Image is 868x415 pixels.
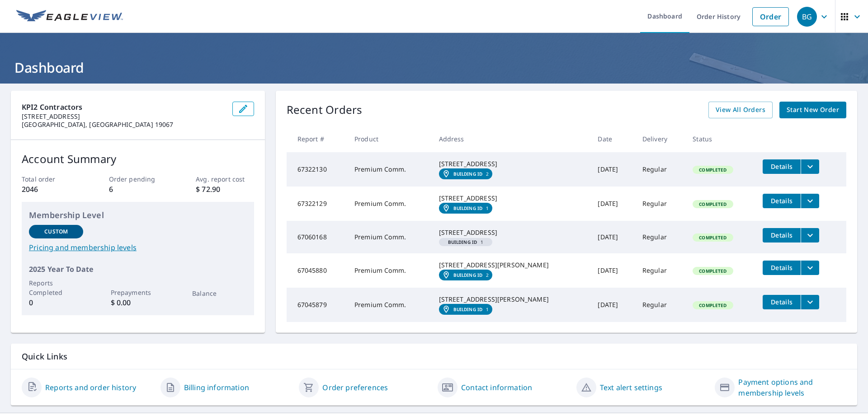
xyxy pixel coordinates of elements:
[22,112,225,121] p: [STREET_ADDRESS]
[738,377,846,398] a: Payment options and membership levels
[685,126,755,152] th: Status
[461,382,532,393] a: Contact information
[763,228,801,242] button: detailsBtn-67060168
[763,261,801,275] button: detailsBtn-67045880
[635,126,685,152] th: Delivery
[29,242,247,253] a: Pricing and membership levels
[693,167,732,173] span: Completed
[763,295,801,309] button: detailsBtn-67045879
[801,159,819,174] button: filesDropdownBtn-67322130
[322,382,388,393] a: Order preferences
[347,187,432,221] td: Premium Comm.
[453,205,483,211] em: Building ID
[196,184,254,195] p: $ 72.90
[600,382,662,393] a: Text alert settings
[693,302,732,308] span: Completed
[22,184,80,195] p: 2046
[287,221,347,253] td: 67060168
[801,194,819,208] button: filesDropdownBtn-67322129
[779,102,846,118] a: Start New Order
[439,261,584,270] div: [STREET_ADDRESS][PERSON_NAME]
[184,382,249,393] a: Billing information
[439,295,584,304] div: [STREET_ADDRESS][PERSON_NAME]
[44,228,68,236] p: Custom
[752,7,789,26] a: Order
[768,298,795,306] span: Details
[439,194,584,203] div: [STREET_ADDRESS]
[29,278,83,297] p: Reports Completed
[347,253,432,288] td: Premium Comm.
[111,297,165,308] p: $ 0.00
[29,209,247,221] p: Membership Level
[287,152,347,187] td: 67322130
[716,104,765,116] span: View All Orders
[635,187,685,221] td: Regular
[590,253,635,288] td: [DATE]
[693,268,732,274] span: Completed
[347,221,432,253] td: Premium Comm.
[347,126,432,152] th: Product
[635,152,685,187] td: Regular
[768,263,795,272] span: Details
[590,126,635,152] th: Date
[708,102,773,118] a: View All Orders
[287,102,363,118] p: Recent Orders
[439,203,493,214] a: Building ID1
[448,240,477,244] em: Building ID
[29,297,83,308] p: 0
[801,295,819,309] button: filesDropdownBtn-67045879
[439,304,493,315] a: Building ID1
[111,288,165,297] p: Prepayments
[590,187,635,221] td: [DATE]
[590,221,635,253] td: [DATE]
[439,228,584,237] div: [STREET_ADDRESS]
[801,261,819,275] button: filesDropdownBtn-67045880
[22,121,225,129] p: [GEOGRAPHIC_DATA], [GEOGRAPHIC_DATA] 19067
[22,102,225,112] p: KPI2 Contractors
[768,196,795,205] span: Details
[439,270,493,280] a: Building ID2
[453,171,483,177] em: Building ID
[763,159,801,174] button: detailsBtn-67322130
[16,10,123,23] img: EV Logo
[693,201,732,207] span: Completed
[45,382,136,393] a: Reports and order history
[590,288,635,322] td: [DATE]
[29,264,247,275] p: 2025 Year To Date
[347,288,432,322] td: Premium Comm.
[287,253,347,288] td: 67045880
[22,351,846,362] p: Quick Links
[109,184,167,195] p: 6
[768,231,795,239] span: Details
[287,187,347,221] td: 67322129
[432,126,591,152] th: Address
[797,7,817,27] div: BG
[693,234,732,241] span: Completed
[11,58,857,77] h1: Dashboard
[22,151,254,167] p: Account Summary
[453,272,483,278] em: Building ID
[768,162,795,171] span: Details
[192,289,246,298] p: Balance
[787,104,839,116] span: Start New Order
[635,253,685,288] td: Regular
[443,240,489,244] span: 1
[287,288,347,322] td: 67045879
[196,174,254,184] p: Avg. report cost
[590,152,635,187] td: [DATE]
[22,174,80,184] p: Total order
[801,228,819,242] button: filesDropdownBtn-67060168
[439,168,493,179] a: Building ID2
[439,159,584,168] div: [STREET_ADDRESS]
[763,194,801,208] button: detailsBtn-67322129
[453,307,483,312] em: Building ID
[635,288,685,322] td: Regular
[109,174,167,184] p: Order pending
[287,126,347,152] th: Report #
[347,152,432,187] td: Premium Comm.
[635,221,685,253] td: Regular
